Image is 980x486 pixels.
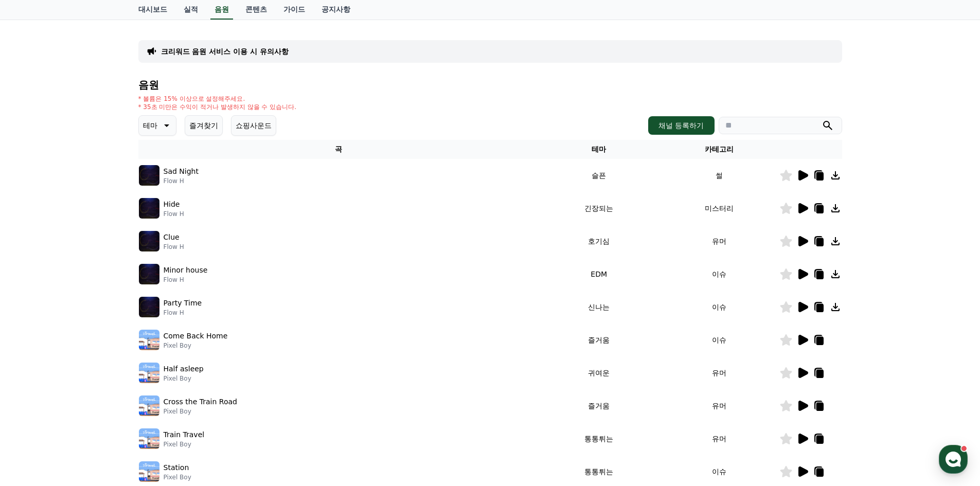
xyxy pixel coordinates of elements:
span: 설정 [159,341,171,350]
td: 미스터리 [659,192,779,225]
span: 홈 [32,341,39,350]
p: Pixel Boy [164,374,204,383]
a: 크리워드 음원 서비스 이용 시 유의사항 [161,46,289,57]
button: 즐겨찾기 [185,115,223,136]
td: 슬픈 [539,159,659,192]
td: 귀여운 [539,356,659,389]
button: 테마 [138,115,176,136]
img: music [139,231,159,251]
a: 설정 [133,326,198,352]
p: Half asleep [164,364,204,374]
td: 즐거움 [539,323,659,356]
p: Station [164,462,189,473]
td: 긴장되는 [539,192,659,225]
h4: 음원 [138,79,842,91]
p: Pixel Boy [164,407,237,416]
td: 썰 [659,159,779,192]
td: 유머 [659,225,779,258]
p: * 볼륨은 15% 이상으로 설정해주세요. [138,95,297,103]
th: 카테고리 [659,140,779,159]
p: Minor house [164,265,208,276]
td: 호기심 [539,225,659,258]
img: music [139,297,159,317]
td: 즐거움 [539,389,659,422]
p: Flow H [164,309,202,317]
button: 채널 등록하기 [648,116,714,135]
p: Party Time [164,298,202,309]
img: music [139,330,159,350]
p: Pixel Boy [164,341,228,350]
p: Pixel Boy [164,473,191,481]
td: 이슈 [659,323,779,356]
td: 이슈 [659,258,779,291]
th: 테마 [539,140,659,159]
img: music [139,363,159,383]
p: Flow H [164,210,184,218]
img: music [139,264,159,284]
button: 쇼핑사운드 [231,115,276,136]
th: 곡 [138,140,539,159]
a: 홈 [3,326,68,352]
img: music [139,198,159,219]
td: 유머 [659,356,779,389]
img: music [139,395,159,416]
p: 테마 [143,118,157,133]
p: Train Travel [164,429,205,440]
td: EDM [539,258,659,291]
img: music [139,428,159,449]
p: Hide [164,199,180,210]
p: Flow H [164,243,184,251]
td: 이슈 [659,291,779,323]
td: 유머 [659,422,779,455]
a: 대화 [68,326,133,352]
td: 신나는 [539,291,659,323]
p: * 35초 미만은 수익이 적거나 발생하지 않을 수 있습니다. [138,103,297,111]
p: Pixel Boy [164,440,205,448]
span: 대화 [94,342,106,350]
td: 유머 [659,389,779,422]
p: Sad Night [164,166,199,177]
p: Flow H [164,177,199,185]
p: Come Back Home [164,331,228,341]
img: music [139,461,159,482]
td: 통통튀는 [539,422,659,455]
p: Clue [164,232,180,243]
p: Flow H [164,276,208,284]
img: music [139,165,159,186]
p: Cross the Train Road [164,397,237,407]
